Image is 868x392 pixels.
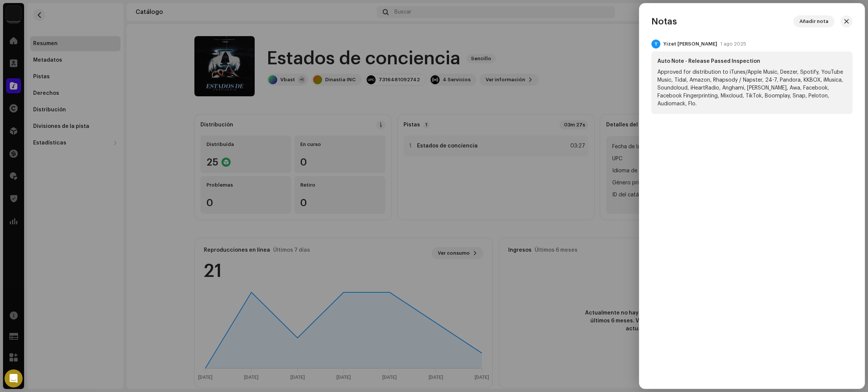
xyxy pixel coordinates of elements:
div: Approved for distribution to iTunes/Apple Music, Deezer, Spotify, YouTube Music, Tidal, Amazon, R... [657,68,847,108]
button: Añadir nota [793,15,834,27]
span: Añadir nota [799,14,828,29]
h3: Notas [651,15,677,27]
div: Open Intercom Messenger [5,369,23,387]
div: 1 ago 2025 [720,41,746,47]
div: Auto Note - Release Passed Inspection [657,58,847,65]
div: Y [651,40,660,49]
div: Yizet [PERSON_NAME] [663,41,717,47]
